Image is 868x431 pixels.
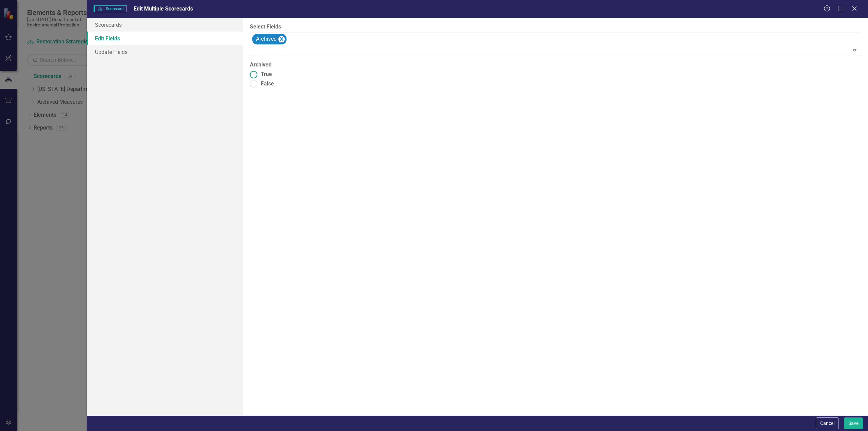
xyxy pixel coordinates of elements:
div: Archived [254,34,278,44]
a: Update Fields [87,45,243,59]
label: Archived [250,61,272,69]
span: Edit Multiple Scorecards [134,5,193,12]
button: Save [844,417,863,429]
a: Edit Fields [87,32,243,45]
label: Select Fields [250,23,861,31]
a: Scorecards [87,18,243,32]
button: Cancel [816,417,839,429]
span: Scorecard [94,5,127,12]
span: True [261,71,272,78]
span: False [261,80,274,88]
div: Remove Archived [278,36,285,42]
